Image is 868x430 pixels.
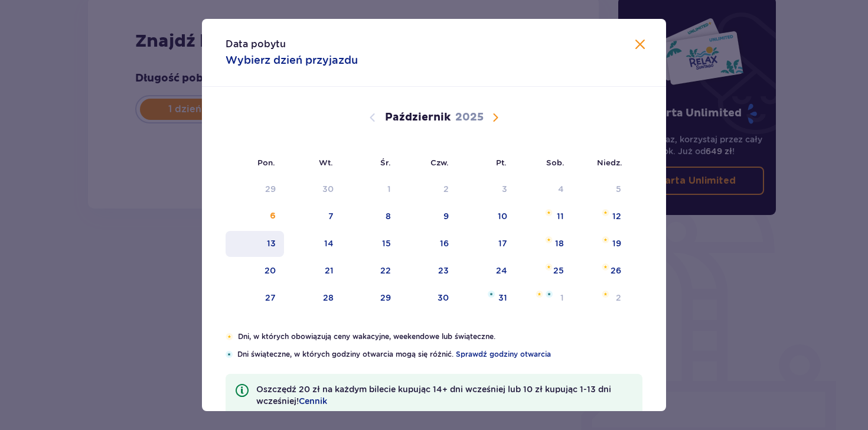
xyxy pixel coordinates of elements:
[342,285,399,311] td: środa, 29 października 2025
[602,209,609,216] img: Pomarańczowa gwiazdka
[572,177,629,203] td: Data niedostępna. niedziela, 5 października 2025
[270,210,276,222] div: 6
[267,237,276,249] div: 13
[325,265,334,276] div: 21
[324,237,334,249] div: 14
[385,110,451,125] p: Październik
[382,237,391,249] div: 15
[602,236,609,243] img: Pomarańczowa gwiazdka
[430,158,449,167] small: Czw.
[597,158,622,167] small: Niedz.
[226,38,286,51] p: Data pobytu
[498,210,507,222] div: 10
[515,177,573,203] td: Data niedostępna. sobota, 4 października 2025
[284,258,342,284] td: wtorek, 21 października 2025
[399,177,458,203] td: Data niedostępna. czwartek, 2 października 2025
[399,204,458,230] td: czwartek, 9 października 2025
[342,231,399,257] td: środa, 15 października 2025
[536,291,543,298] img: Pomarańczowa gwiazdka
[496,265,507,276] div: 24
[226,177,284,203] td: Data niedostępna. poniedziałek, 29 września 2025
[545,236,553,243] img: Pomarańczowa gwiazdka
[611,265,621,276] div: 26
[323,292,334,304] div: 28
[226,258,284,284] td: poniedziałek, 20 października 2025
[443,183,449,195] div: 2
[633,38,647,53] button: Zamknij
[284,231,342,257] td: wtorek, 14 października 2025
[455,110,484,125] p: 2025
[299,395,327,407] a: Cennik
[515,285,573,311] td: sobota, 1 listopada 2025
[386,210,391,222] div: 8
[488,110,502,125] button: Następny miesiąc
[342,258,399,284] td: środa, 22 października 2025
[226,333,233,340] img: Pomarańczowa gwiazdka
[380,265,391,276] div: 22
[602,263,609,271] img: Pomarańczowa gwiazdka
[399,231,458,257] td: czwartek, 16 października 2025
[328,210,334,222] div: 7
[545,209,553,216] img: Pomarańczowa gwiazdka
[399,258,458,284] td: czwartek, 23 października 2025
[515,231,573,257] td: sobota, 18 października 2025
[366,110,380,125] button: Poprzedni miesiąc
[265,265,276,276] div: 20
[515,204,573,230] td: sobota, 11 października 2025
[457,258,515,284] td: piątek, 24 października 2025
[443,210,449,222] div: 9
[612,237,621,249] div: 19
[502,183,507,195] div: 3
[257,158,275,167] small: Pon.
[399,285,458,311] td: czwartek, 30 października 2025
[440,237,449,249] div: 16
[572,204,629,230] td: niedziela, 12 października 2025
[515,258,573,284] td: sobota, 25 października 2025
[256,383,633,407] p: Oszczędź 20 zł na każdym bilecie kupując 14+ dni wcześniej lub 10 zł kupując 1-13 dni wcześniej!
[265,183,276,195] div: 29
[322,183,334,195] div: 30
[616,183,621,195] div: 5
[553,265,564,276] div: 25
[496,158,507,167] small: Pt.
[284,285,342,311] td: wtorek, 28 października 2025
[602,291,609,298] img: Pomarańczowa gwiazdka
[545,263,553,271] img: Pomarańczowa gwiazdka
[238,331,642,342] p: Dni, w których obowiązują ceny wakacyjne, weekendowe lub świąteczne.
[387,183,391,195] div: 1
[319,158,333,167] small: Wt.
[457,204,515,230] td: piątek, 10 października 2025
[555,237,564,249] div: 18
[572,258,629,284] td: niedziela, 26 października 2025
[457,177,515,203] td: Data niedostępna. piątek, 3 października 2025
[226,204,284,230] td: Data niedostępna. poniedziałek, 6 października 2025
[457,231,515,257] td: piątek, 17 października 2025
[284,177,342,203] td: Data niedostępna. wtorek, 30 września 2025
[226,53,358,67] p: Wybierz dzień przyjazdu
[284,204,342,230] td: wtorek, 7 października 2025
[226,231,284,257] td: poniedziałek, 13 października 2025
[572,231,629,257] td: niedziela, 19 października 2025
[612,210,621,222] div: 12
[237,349,642,360] p: Dni świąteczne, w których godziny otwarcia mogą się różnić.
[616,292,621,304] div: 2
[572,285,629,311] td: niedziela, 2 listopada 2025
[226,351,233,358] img: Niebieska gwiazdka
[546,158,564,167] small: Sob.
[557,210,564,222] div: 11
[226,285,284,311] td: poniedziałek, 27 października 2025
[438,292,449,304] div: 30
[438,265,449,276] div: 23
[546,291,553,298] img: Niebieska gwiazdka
[488,291,495,298] img: Niebieska gwiazdka
[456,349,551,360] a: Sprawdź godziny otwarcia
[380,292,391,304] div: 29
[380,158,391,167] small: Śr.
[342,204,399,230] td: środa, 8 października 2025
[265,292,276,304] div: 27
[560,292,564,304] div: 1
[498,237,507,249] div: 17
[498,292,507,304] div: 31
